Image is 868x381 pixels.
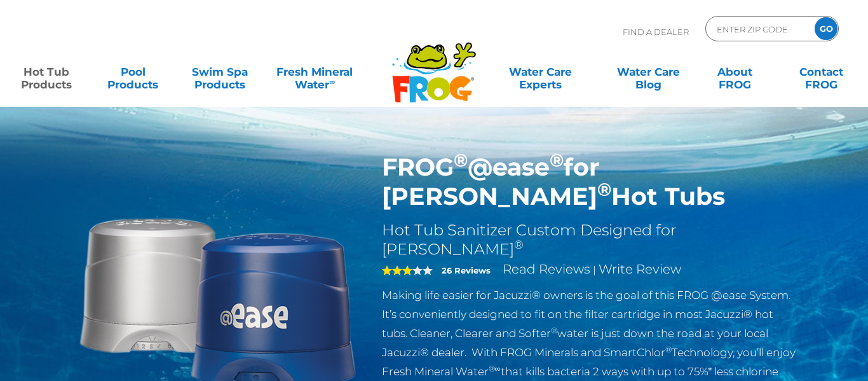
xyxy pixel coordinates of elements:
img: Frog Products Logo [385,25,483,103]
sup: ® [551,326,557,335]
h1: FROG @ease for [PERSON_NAME] Hot Tubs [382,153,797,211]
sup: ® [454,149,468,171]
a: Write Review [599,261,681,277]
sup: ® [514,238,524,252]
sup: ®∞ [489,364,501,373]
sup: ® [665,345,672,354]
sup: ® [550,149,564,171]
a: Fresh MineralWater∞ [273,59,357,85]
a: AboutFROG [702,59,769,85]
h2: Hot Tub Sanitizer Custom Designed for [PERSON_NAME] [382,221,797,259]
sup: ® [597,178,611,200]
span: 3 [382,265,412,275]
p: Find A Dealer [623,16,689,48]
a: Water CareExperts [485,59,595,85]
a: Read Reviews [503,261,590,277]
a: Hot TubProducts [13,59,80,85]
strong: 26 Reviews [442,265,491,275]
a: PoolProducts [99,59,166,85]
a: Swim SpaProducts [186,59,254,85]
input: GO [815,17,837,40]
span: | [593,264,596,276]
a: ContactFROG [788,59,855,85]
a: Water CareBlog [614,59,682,85]
sup: ∞ [329,77,335,87]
